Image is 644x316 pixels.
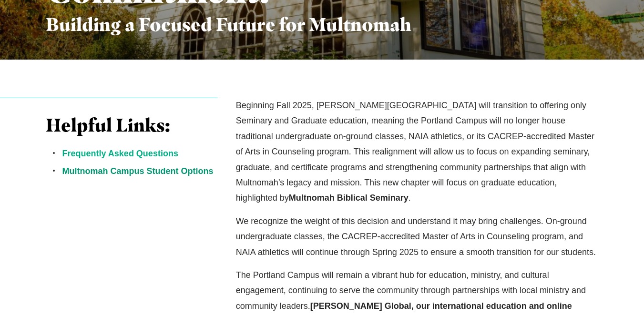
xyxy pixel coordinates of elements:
[62,149,178,158] a: Frequently Asked Questions
[46,114,218,136] h3: Helpful Links:
[46,14,414,36] h3: Building a Focused Future for Multnomah
[236,98,599,206] p: Beginning Fall 2025, [PERSON_NAME][GEOGRAPHIC_DATA] will transition to offering only Seminary and...
[62,166,214,176] a: Multnomah Campus Student Options
[236,214,599,260] p: We recognize the weight of this decision and understand it may bring challenges. On-ground underg...
[289,193,409,203] strong: Multnomah Biblical Seminary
